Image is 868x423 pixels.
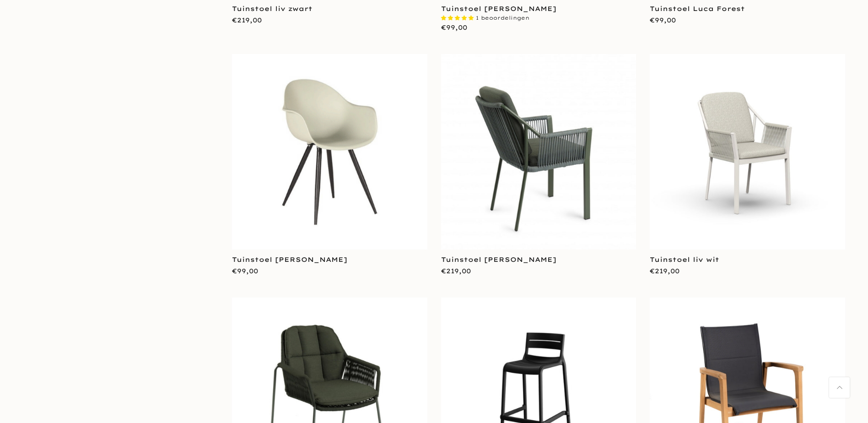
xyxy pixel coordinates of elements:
a: Tuinstoel Luca Forest [650,5,745,13]
span: €99,00 [232,267,258,275]
span: €219,00 [650,267,679,275]
span: €219,00 [441,267,471,275]
span: €219,00 [232,16,262,24]
a: Tuinstoel [PERSON_NAME] [441,255,556,264]
a: Tuinstoel [PERSON_NAME] [441,5,556,13]
span: 1 beoordelingen [476,15,529,21]
a: Terug naar boven [829,377,850,398]
img: Tuinstoel Liv groen zijkant [441,54,636,249]
a: Tuinstoel liv wit [650,255,719,264]
a: Tuinstoel [PERSON_NAME] [232,255,347,264]
span: €99,00 [650,16,676,24]
span: €99,00 [441,23,467,32]
a: Tuinstoel liv zwart [232,5,313,13]
span: 5.00 stars [441,15,476,21]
